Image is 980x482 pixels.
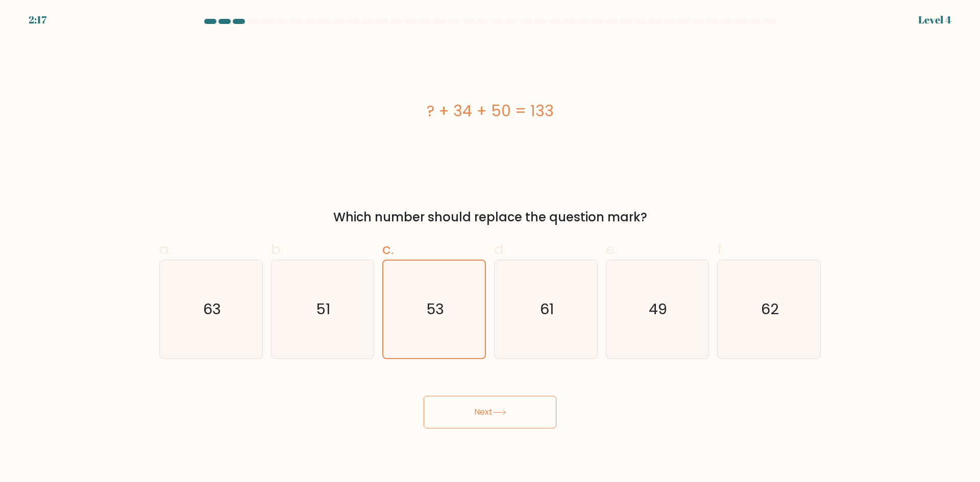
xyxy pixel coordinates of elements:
[159,99,821,122] div: ? + 34 + 50 = 133
[918,12,951,28] div: Level 4
[382,239,394,259] span: c.
[494,239,506,259] span: d.
[540,299,554,319] text: 61
[717,239,724,259] span: f.
[424,396,556,428] button: Next
[761,299,779,319] text: 62
[29,12,46,28] div: 2:17
[316,299,331,319] text: 51
[165,208,815,226] div: Which number should replace the question mark?
[203,299,221,319] text: 63
[271,239,283,259] span: b.
[426,299,444,319] text: 53
[606,239,617,259] span: e.
[649,299,668,319] text: 49
[159,239,171,259] span: a.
